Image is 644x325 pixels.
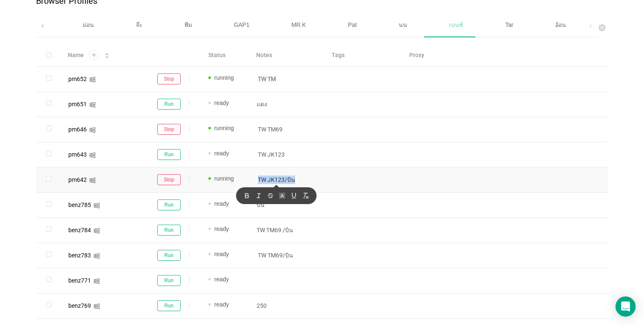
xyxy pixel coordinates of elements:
span: Pat [348,21,357,28]
button: Run [157,149,181,160]
div: pm652 [68,76,87,82]
span: ready [214,301,229,308]
div: pm646 [68,126,87,132]
div: Sort [104,52,109,58]
div: benz769 [68,303,91,309]
span: ready [214,200,229,207]
div: benz771 [68,278,91,283]
div: benz784 [68,227,91,233]
div: pm651 [68,101,87,107]
span: Notes [256,51,272,60]
span: Status [208,51,226,60]
span: ready [214,276,229,283]
span: TW JK123/บิน [257,176,296,184]
i: icon: windows [89,152,96,158]
button: Run [157,225,181,236]
span: Proxy [409,51,424,60]
div: pm643 [68,152,87,157]
span: ม่อน [83,21,94,28]
i: icon: windows [89,177,96,183]
i: icon: caret-up [105,52,109,55]
div: pm642 [68,177,87,183]
button: Run [157,250,181,261]
div: benz785 [68,202,91,208]
span: MR.K [291,21,306,28]
span: TW TM [257,75,277,83]
span: จ๊ะ [136,21,143,28]
span: พีม [184,21,192,28]
p: บิน [257,201,318,209]
span: ready [214,150,229,157]
i: icon: caret-down [105,55,109,58]
p: แดง [257,100,318,108]
i: icon: left [41,24,45,28]
i: icon: windows [93,278,100,284]
i: icon: windows [89,127,96,133]
button: Stop [157,174,181,185]
p: 250 [257,301,318,310]
span: ready [214,251,229,257]
button: Stop [157,73,181,84]
span: TW TM69/บิน [257,251,294,259]
span: GAP1 [234,21,249,28]
span: ready [214,100,229,106]
span: นน [399,21,407,28]
span: TW TM69 [257,125,284,134]
span: เบนซ์ [449,21,463,28]
button: Stop [157,124,181,135]
span: Name [68,51,84,60]
i: icon: windows [93,228,100,234]
i: icon: windows [93,202,100,209]
div: Open Intercom Messenger [615,296,636,317]
button: Run [157,300,181,311]
button: Run [157,275,181,286]
span: /บิน [281,226,294,234]
i: icon: right [588,24,592,28]
div: benz783 [68,252,91,258]
span: อ้อน [555,21,566,28]
span: Tar [505,21,513,28]
i: icon: windows [89,102,96,108]
button: Run [157,199,181,210]
span: running [214,74,234,81]
i: icon: windows [89,76,96,83]
span: Tags [332,51,345,60]
i: icon: windows [93,303,100,309]
button: Run [157,99,181,110]
span: ready [214,225,229,232]
span: running [214,125,234,131]
span: running [214,175,234,182]
p: TW TM69 [257,226,318,234]
span: TW JK123 [257,150,286,159]
i: icon: windows [93,253,100,259]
